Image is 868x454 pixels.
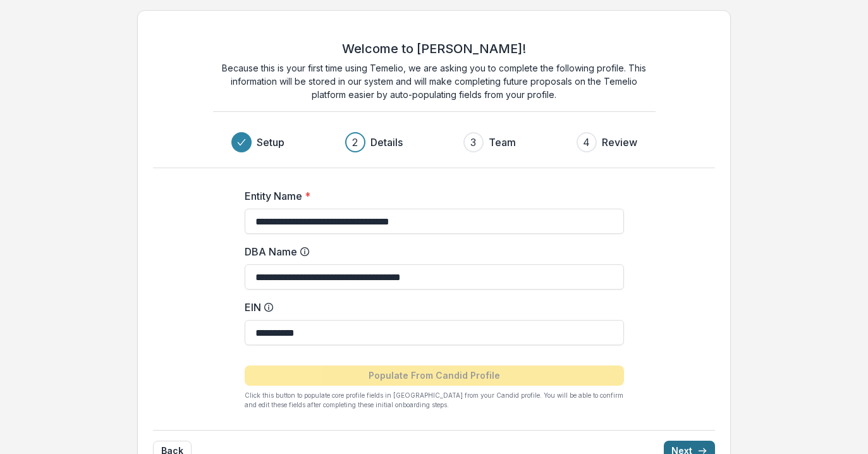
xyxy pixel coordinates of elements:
[245,244,616,259] label: DBA Name
[370,135,403,150] h3: Details
[213,61,656,101] p: Because this is your first time using Temelio, we are asking you to complete the following profil...
[245,391,624,410] p: Click this button to populate core profile fields in [GEOGRAPHIC_DATA] from your Candid profile. ...
[470,135,476,150] div: 3
[245,365,624,386] button: Populate From Candid Profile
[489,135,516,150] h3: Team
[245,188,616,204] label: Entity Name
[342,41,526,56] h2: Welcome to [PERSON_NAME]!
[231,132,637,152] div: Progress
[257,135,284,150] h3: Setup
[602,135,637,150] h3: Review
[583,135,590,150] div: 4
[352,135,358,150] div: 2
[245,300,616,315] label: EIN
